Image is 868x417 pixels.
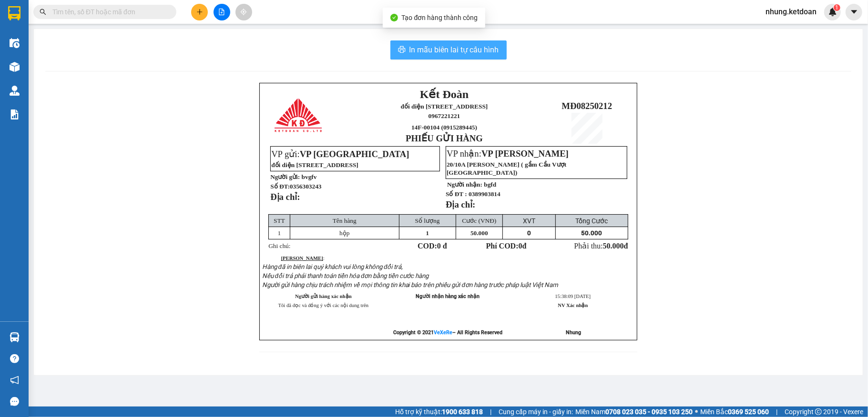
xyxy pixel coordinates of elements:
strong: [PERSON_NAME] [281,256,323,261]
span: search [40,9,46,15]
span: ⚪️ [695,410,698,414]
span: notification [10,376,19,385]
span: | [776,407,777,417]
span: MĐ08250211 [129,14,179,24]
span: Kết Đoàn [420,88,469,100]
span: đối diện [STREET_ADDRESS] [40,20,127,27]
strong: PHIẾU GỬI HÀNG [45,47,122,57]
span: 0389903814 [469,190,500,198]
span: Ghi chú: [268,242,290,249]
span: đối diện [STREET_ADDRESS] [401,103,488,110]
button: printerIn mẫu biên lai tự cấu hình [390,40,507,60]
strong: Người gửi hàng xác nhận [295,294,352,299]
span: VP nhận: [447,149,569,159]
span: question-circle [10,354,19,363]
strong: Số ĐT: [270,183,321,190]
img: warehouse-icon [10,38,20,48]
span: 1 [278,229,281,237]
span: Cước (VNĐ) [462,217,497,224]
span: 0 đ [437,242,447,250]
span: VP [PERSON_NAME] [481,149,569,159]
strong: 1900 633 818 [442,408,483,416]
span: VP [GEOGRAPHIC_DATA] [300,149,409,159]
span: plus [196,9,203,15]
img: warehouse-icon [10,86,20,96]
span: printer [398,46,406,55]
button: caret-down [846,4,862,20]
span: file-add [218,9,225,15]
img: icon-new-feature [828,8,837,16]
span: Nếu đổi trả phải thanh toán tiền hóa đơn bằng tiền cước hàng [262,272,429,279]
span: Tạo đơn hàng thành công [402,14,478,21]
strong: 0369 525 060 [728,408,769,416]
img: logo [5,14,38,48]
strong: Số ĐT : [446,190,467,198]
span: 20/10A [PERSON_NAME] ( gầm Cầu Vượt [GEOGRAPHIC_DATA]) [447,161,566,176]
img: logo [275,99,324,133]
img: warehouse-icon [10,62,20,72]
span: Miền Nam [575,407,693,417]
a: VeXeRe [434,329,452,336]
span: MĐ08250212 [562,101,613,111]
span: message [10,397,19,406]
span: 14F-00104 (0915289445) [51,38,116,45]
span: aim [240,9,247,15]
strong: Địa chỉ: [446,199,475,209]
span: bgfd [484,181,496,188]
span: Phải thu: [574,242,628,250]
span: 1 [426,229,429,237]
span: Người gửi hàng chịu trách nhiệm về mọi thông tin khai báo trên phiếu gửi đơn hàng trước pháp luật... [262,281,558,288]
span: | [490,407,491,417]
span: 15:38:09 [DATE] [555,294,591,299]
input: Tìm tên, số ĐT hoặc mã đơn [52,7,165,17]
span: 0 [519,242,522,250]
strong: Nhung [566,329,581,336]
span: VP nhận: [106,62,180,82]
button: file-add [214,4,230,20]
span: bvgfv [302,173,317,180]
strong: PHIẾU GỬI HÀNG [406,133,483,143]
span: 50.000 [470,229,488,237]
button: plus [191,4,208,20]
span: Hỗ trợ kỹ thuật: [395,407,483,417]
span: copyright [815,408,822,415]
span: 0 [527,229,531,237]
span: 14F-00104 (0915289445) [411,124,477,131]
button: aim [235,4,252,20]
strong: COD: [418,242,447,250]
span: : [281,256,325,261]
span: Tôi đã đọc và đồng ý với các nội dung trên [278,303,369,308]
strong: Địa chỉ: [270,192,300,202]
strong: Copyright © 2021 – All Rights Reserved [393,329,502,336]
span: 1 [835,4,838,11]
sup: 1 [834,4,840,11]
span: In mẫu biên lai tự cấu hình [409,44,499,56]
td: XVT [503,215,555,227]
strong: NV Xác nhận [558,303,588,308]
span: Miền Bắc [700,407,769,417]
strong: Người gửi: [270,173,300,180]
img: logo-vxr [8,6,20,20]
span: nhung.ketdoan [758,6,824,18]
span: đ [624,242,628,250]
span: Tên hàng [333,217,357,224]
span: Cung cấp máy in - giấy in: [499,407,573,417]
span: VP gửi: [4,62,100,82]
span: caret-down [850,8,858,16]
span: 50.000 [603,242,624,250]
span: Người nhận hàng xác nhận [416,293,480,299]
span: STT [274,217,285,224]
strong: Người nhận: [447,181,482,188]
span: 0967221221 [429,112,460,119]
strong: 0708 023 035 - 0935 103 250 [605,408,693,416]
span: check-circle [390,14,398,21]
td: Tổng Cước [555,215,628,227]
span: Kết Đoàn [59,5,108,18]
span: 0356303243 [290,183,322,190]
span: 50.000 [581,229,602,237]
span: Số lượng [415,217,440,224]
img: solution-icon [10,109,20,119]
span: hộp [339,229,349,237]
strong: Phí COD: đ [486,242,527,250]
span: Hàng đã in biên lai quý khách vui lòng không đổi trả, [262,263,403,270]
